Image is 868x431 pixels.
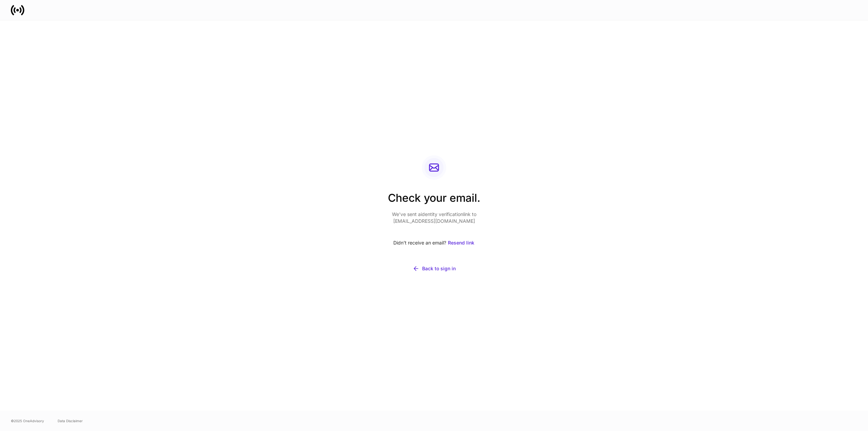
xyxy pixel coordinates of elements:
button: Back to sign in [388,261,480,276]
span: © 2025 OneAdvisory [11,418,44,424]
a: Data Disclaimer [58,418,83,424]
div: Resend link [448,239,474,246]
p: We’ve sent a identity verification link to [EMAIL_ADDRESS][DOMAIN_NAME] [388,211,480,224]
div: Didn’t receive an email? [388,235,480,250]
h2: Check your email. [388,191,480,211]
button: Resend link [448,235,475,250]
div: Back to sign in [422,265,456,272]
